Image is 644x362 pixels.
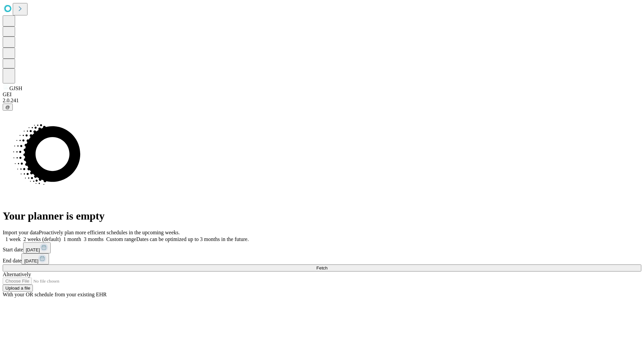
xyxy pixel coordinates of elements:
button: Upload a file [3,285,33,292]
div: End date [3,253,641,264]
div: Start date [3,242,641,253]
button: [DATE] [23,242,51,253]
span: GJSH [9,85,22,91]
h1: Your planner is empty [3,210,641,222]
span: Custom range [106,236,136,242]
div: GEI [3,92,641,98]
span: Alternatively [3,271,31,277]
span: With your OR schedule from your existing EHR [3,292,107,297]
button: [DATE] [21,253,49,264]
span: @ [5,105,10,110]
span: Proactively plan more efficient schedules in the upcoming weeks. [39,230,180,235]
div: 2.0.241 [3,98,641,104]
span: [DATE] [24,258,38,263]
button: Fetch [3,264,641,271]
span: 1 month [63,236,81,242]
span: 1 week [5,236,21,242]
span: Fetch [316,265,327,270]
span: 2 weeks (default) [23,236,61,242]
span: Import your data [3,230,39,235]
span: Dates can be optimized up to 3 months in the future. [136,236,249,242]
span: [DATE] [26,247,40,252]
span: 3 months [84,236,104,242]
button: @ [3,104,13,111]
